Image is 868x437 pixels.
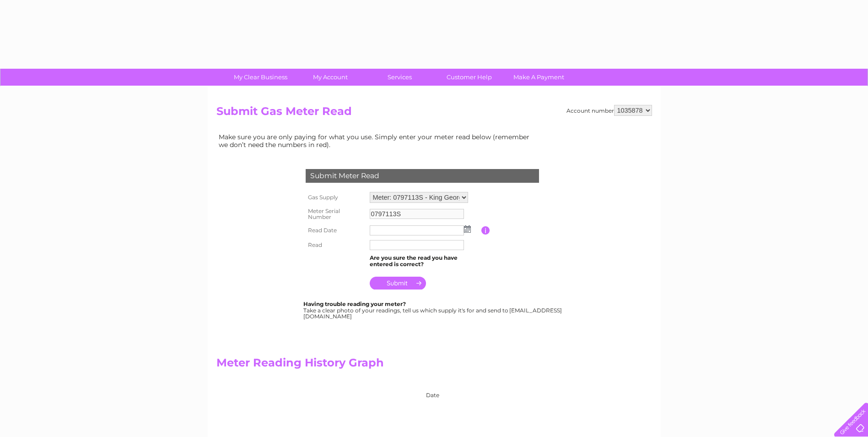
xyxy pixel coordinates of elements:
div: Date [280,383,537,399]
th: Read Date [303,223,367,238]
a: Customer Help [431,69,507,86]
td: Make sure you are only paying for what you use. Simply enter your meter read below (remember we d... [216,131,537,150]
th: Meter Serial Number [303,205,367,224]
div: Submit Meter Read [306,169,539,183]
a: My Clear Business [223,69,298,86]
b: Having trouble reading your meter? [303,300,406,307]
img: ... [464,225,471,233]
h2: Submit Gas Meter Read [216,105,652,122]
th: Gas Supply [303,190,367,205]
input: Submit [370,277,426,290]
h2: Meter Reading History Graph [216,356,537,374]
a: Make A Payment [501,69,577,86]
div: Take a clear photo of your readings, tell us which supply it's for and send to [EMAIL_ADDRESS][DO... [303,301,563,320]
div: Account number [566,105,652,116]
td: Are you sure the read you have entered is correct? [367,252,481,270]
input: Information [481,226,490,235]
th: Read [303,238,367,252]
a: Services [362,69,437,86]
a: My Account [292,69,368,86]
